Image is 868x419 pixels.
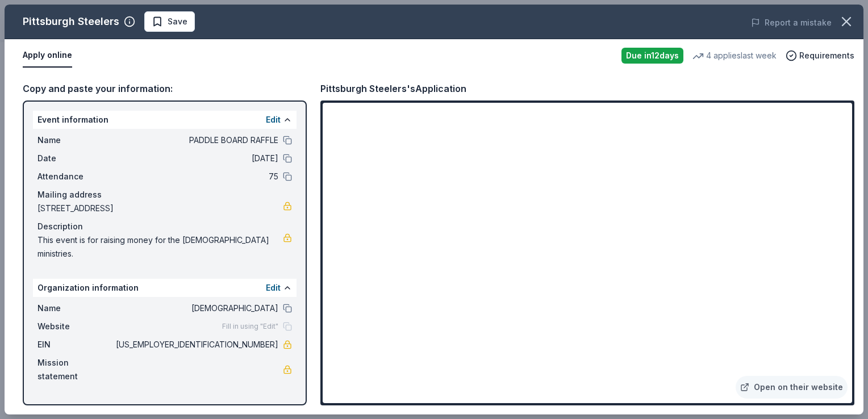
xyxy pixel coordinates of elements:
[37,301,114,315] span: Name
[23,81,307,96] div: Copy and paste your information:
[37,356,114,383] span: Mission statement
[266,281,281,295] button: Edit
[37,338,114,351] span: EIN
[751,16,832,30] button: Report a mistake
[23,44,72,68] button: Apply online
[33,279,297,297] div: Organization information
[320,81,466,96] div: Pittsburgh Steelers's Application
[37,320,114,333] span: Website
[168,15,187,28] span: Save
[114,133,278,147] span: PADDLE BOARD RAFFLE
[114,338,278,351] span: [US_EMPLOYER_IDENTIFICATION_NUMBER]
[37,170,114,183] span: Attendance
[37,133,114,147] span: Name
[266,113,281,127] button: Edit
[736,376,848,399] a: Open on their website
[37,152,114,165] span: Date
[222,322,278,331] span: Fill in using "Edit"
[114,152,278,165] span: [DATE]
[37,220,292,233] div: Description
[37,202,283,215] span: [STREET_ADDRESS]
[144,11,195,32] button: Save
[33,111,297,129] div: Event information
[114,301,278,315] span: [DEMOGRAPHIC_DATA]
[786,49,854,62] button: Requirements
[114,170,278,183] span: 75
[37,233,283,261] span: This event is for raising money for the [DEMOGRAPHIC_DATA] ministries.
[799,49,854,62] span: Requirements
[23,12,119,31] div: Pittsburgh Steelers
[621,48,683,64] div: Due in 12 days
[37,188,292,202] div: Mailing address
[692,49,777,62] div: 4 applies last week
